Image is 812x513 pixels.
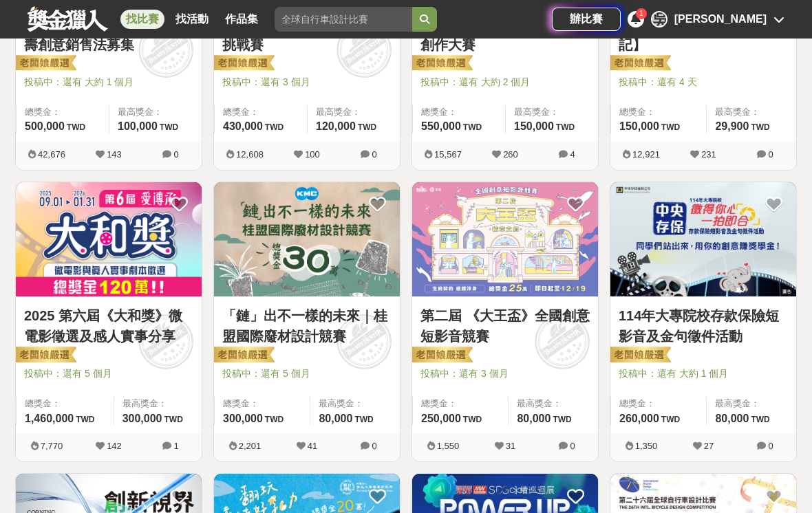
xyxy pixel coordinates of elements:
span: TWD [661,122,680,132]
a: 作品集 [220,10,264,29]
span: TWD [556,122,575,132]
span: TWD [76,415,94,424]
span: 0 [768,441,773,451]
img: Cover Image [214,182,400,297]
span: 最高獎金： [514,105,590,119]
span: 1 [639,10,643,17]
a: 「鏈」出不一樣的未來｜桂盟國際廢材設計競賽 [222,305,392,347]
span: 550,000 [421,120,461,132]
span: TWD [164,415,183,424]
span: 80,000 [319,413,352,424]
span: 300,000 [223,413,263,424]
span: 總獎金： [619,105,698,119]
div: 吳 [651,11,667,28]
div: [PERSON_NAME] [674,11,767,28]
span: 0 [372,441,376,451]
span: TWD [160,122,178,132]
img: 老闆娘嚴選 [211,346,275,365]
span: 投稿中：還有 3 個月 [222,75,392,89]
span: 250,000 [421,413,461,424]
span: 142 [107,441,122,451]
span: 1,350 [635,441,658,451]
span: 120,000 [316,120,356,132]
span: 430,000 [223,120,263,132]
span: 總獎金： [223,105,299,119]
span: 150,000 [619,120,659,132]
span: 1,550 [437,441,460,451]
span: TWD [751,122,769,132]
span: 投稿中：還有 5 個月 [222,367,392,381]
img: 老闆娘嚴選 [13,346,76,365]
span: 投稿中：還有 4 天 [619,75,788,89]
span: 300,000 [122,413,162,424]
a: 找活動 [170,10,214,29]
span: TWD [265,415,284,424]
span: 總獎金： [25,105,100,119]
span: TWD [463,122,482,132]
span: 12,608 [236,149,264,160]
span: 最高獎金： [715,105,788,119]
span: 4 [570,149,575,160]
img: 老闆娘嚴選 [608,346,671,365]
span: 0 [372,149,376,160]
span: 最高獎金： [319,397,392,411]
img: 老闆娘嚴選 [409,346,473,365]
span: 0 [570,441,575,451]
a: Cover Image [610,182,796,298]
span: 100 [305,149,320,160]
span: 投稿中：還有 大約 1 個月 [619,367,788,381]
img: Cover Image [412,182,598,297]
span: 29,900 [715,120,749,132]
img: Cover Image [16,182,202,297]
span: 41 [308,441,317,451]
span: 12,921 [632,149,660,160]
span: 31 [506,441,515,451]
span: TWD [661,415,680,424]
span: 1,460,000 [25,413,74,424]
span: 最高獎金： [316,105,392,119]
span: 1 [173,441,178,451]
span: 投稿中：還有 大約 1 個月 [24,75,193,89]
span: 80,000 [517,413,551,424]
span: 總獎金： [223,397,301,411]
span: 總獎金： [619,397,698,411]
span: 2,201 [239,441,261,451]
span: 15,567 [434,149,462,160]
span: 總獎金： [421,105,497,119]
img: 老闆娘嚴選 [13,54,76,74]
span: TWD [553,415,571,424]
span: 27 [704,441,714,451]
span: 0 [173,149,178,160]
span: TWD [463,415,482,424]
span: 投稿中：還有 5 個月 [24,367,193,381]
span: 最高獎金： [122,397,193,411]
span: 最高獎金： [715,397,788,411]
span: 100,000 [118,120,158,132]
a: 2025 第六屆《大和獎》微電影徵選及感人實事分享 [24,305,193,347]
a: 找比賽 [120,10,164,29]
span: TWD [67,122,85,132]
span: 260,000 [619,413,659,424]
span: 42,676 [38,149,65,160]
img: 老闆娘嚴選 [211,54,275,74]
span: TWD [354,415,373,424]
span: 500,000 [25,120,65,132]
span: TWD [265,122,284,132]
a: 第二屆 《大王盃》全國創意短影音競賽 [420,305,590,347]
span: 最高獎金： [118,105,193,119]
img: 老闆娘嚴選 [608,54,671,74]
span: 150,000 [514,120,554,132]
span: 總獎金： [25,397,105,411]
span: 80,000 [715,413,749,424]
a: 辦比賽 [552,8,621,31]
span: 143 [107,149,122,160]
span: 最高獎金： [517,397,590,411]
span: 0 [768,149,773,160]
span: 260 [503,149,518,160]
span: TWD [358,122,376,132]
span: TWD [751,415,769,424]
